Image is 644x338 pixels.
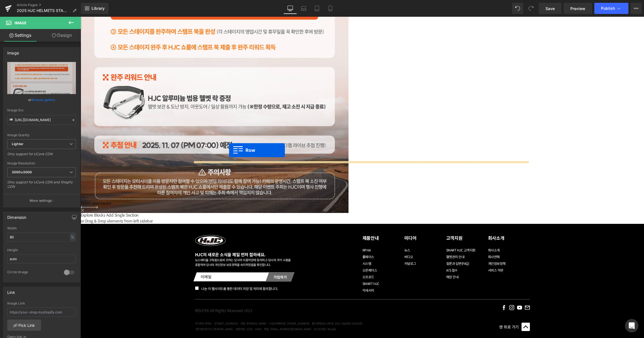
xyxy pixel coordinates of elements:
[114,235,212,241] h6: HJC의 새로운 소식을 제일 먼저 접하세요.
[81,3,109,14] a: New Library
[7,133,76,137] div: Image Quality
[570,6,585,11] span: Preview
[17,8,70,13] span: 2025 HJC HELMETS STAMP TOUR
[366,244,389,249] a: 질문과 답변(FAQ)
[70,233,75,241] div: %
[282,238,294,242] a: 풀페이스
[7,320,41,331] a: Pick Link
[193,258,206,263] span: 가입하기
[324,231,330,236] a: 뉴스
[187,256,212,265] button: 가입하기
[282,251,297,256] a: 오픈페이스
[155,310,181,314] li: 대표번호: 1533 – 4469
[366,218,382,224] h2: 고객지원
[7,270,58,276] div: Circle Image
[134,305,157,309] li: [STREET_ADDRESS]
[564,3,592,14] a: Preview
[324,218,336,224] h2: 미디어
[324,238,333,242] a: 비디오
[30,198,52,203] p: More settings
[366,258,378,262] a: 매장 안내
[183,310,230,314] li: 메일: [EMAIL_ADDRESS][DOMAIN_NAME]
[525,3,537,14] button: Redo
[366,238,384,242] a: 헬멧관리 안내
[407,238,419,242] a: 회사연혁
[188,305,229,309] li: 사업자등록번호: [PHONE_NUMBER]
[7,161,76,165] div: Image Resolution
[7,287,15,295] div: Link
[32,95,55,105] a: Browse gallery
[7,301,76,305] div: Image Link
[114,305,131,309] li: 주식회사 루트6
[407,218,424,224] h2: 회사소개
[17,3,81,7] a: Article Pages
[12,142,23,146] b: Lighter
[231,305,282,309] li: 통신판매업신고번호: 2021-성남분당 A-0630호
[7,108,76,112] div: Image Src
[366,231,395,236] a: SMART HJC 고객지원
[407,251,423,256] a: 서비스 약관
[114,310,152,314] li: 개인정보관리자: [PERSON_NAME]
[7,180,76,193] div: Only support for UCare CDN and Shopify CDN
[3,194,80,207] button: More settings
[282,231,290,236] a: RPHA
[282,244,291,249] a: 시스템
[601,6,615,11] span: Publish
[233,310,255,314] li: 호스팅제공: Shopify
[114,241,212,250] p: 뉴스레터를 구독함으로써 귀하는 당사의 이용약관에 동의하고 당사의 쿠키 사용을 포함하여 당사의 개인정보 보호정책을 숙지하였음을 확인합니다.
[114,256,165,265] input: 이메일
[160,305,186,309] li: 대표: [PERSON_NAME]
[114,291,172,297] span: ROUTE6 All Rights Reserved 2022
[366,251,377,256] a: A/S 접수
[625,319,638,332] div: Open Intercom Messenger
[92,6,105,11] span: Library
[26,195,58,201] a: Add Single Section
[7,212,27,220] div: Dimension
[7,226,76,230] div: Width
[283,3,297,14] a: Desktop
[7,47,19,55] div: Image
[7,115,76,125] input: Link
[310,3,324,14] a: Tablet
[282,258,294,262] a: 오프로드
[7,97,76,103] div: or
[324,244,335,249] a: 카달로그
[121,269,197,274] label: 나는 이 웹사이트를 통한 데이터 저장 및 처리에 동의합니다.
[15,21,27,25] span: Image
[594,3,628,14] button: Publish
[7,248,76,252] div: Height
[297,3,310,14] a: Laptop
[42,29,82,42] a: Design
[7,232,76,242] input: auto
[419,306,449,314] a: 맨 위로 가기
[407,231,419,236] a: 회사소개
[282,264,299,269] a: SMART HJC
[7,152,76,160] div: Only support for UCare CDN
[324,3,337,14] a: Mobile
[7,254,76,263] input: auto
[7,308,76,317] input: https://your-shop.myshopify.com
[12,170,32,174] b: 3000x3000
[282,218,298,224] h2: 제품안내
[282,271,294,276] a: 악세서리
[546,6,555,11] span: Save
[631,3,642,14] button: More
[419,307,438,313] span: 맨 위로 가기
[512,3,523,14] button: Undo
[407,244,425,249] a: 개인정보정책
